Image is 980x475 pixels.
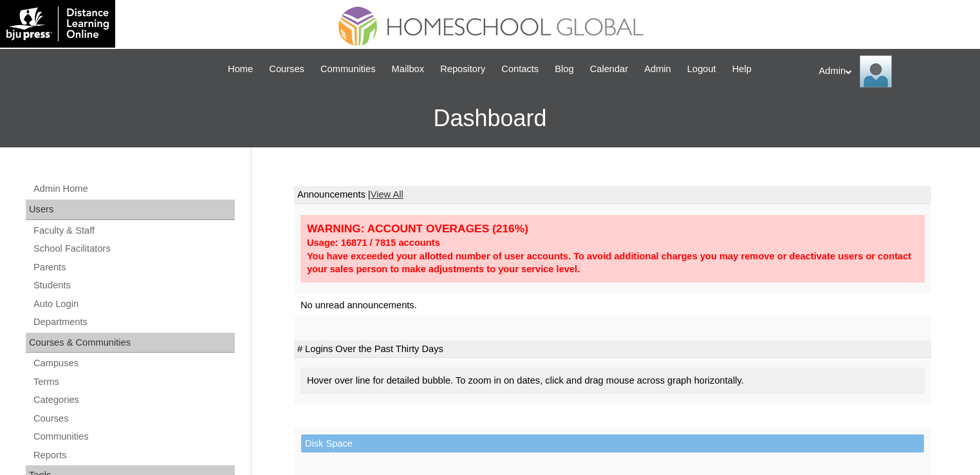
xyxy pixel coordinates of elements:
a: Mailbox [385,62,431,77]
div: Hover over line for detailed bubble. To zoom in on dates, click and drag mouse across graph horiz... [300,368,925,394]
a: Logout [681,62,723,77]
a: Admin Home [32,181,235,197]
a: Students [32,277,235,293]
a: Repository [434,62,492,77]
span: Blog [555,62,573,77]
a: Home [221,62,259,77]
a: Help [726,62,758,77]
a: Admin [638,62,678,77]
img: logo-white.png [6,6,109,41]
td: Disk Space [301,434,924,453]
a: Communities [314,62,382,77]
span: Home [228,62,253,77]
a: Departments [32,314,235,330]
span: Contacts [501,62,539,77]
td: # Logins Over the Past Thirty Days [294,340,931,359]
h3: Dashboard [6,89,974,147]
a: School Facilitators [32,241,235,257]
a: Parents [32,259,235,275]
span: Admin [644,62,671,77]
a: Blog [548,62,580,77]
span: Repository [440,62,485,77]
a: Categories [32,392,235,408]
a: Courses [263,62,311,77]
a: Terms [32,374,235,390]
a: Faculty & Staff [32,223,235,239]
span: Logout [687,62,716,77]
a: View All [371,189,403,200]
strong: Usage: 16871 / 7815 accounts [307,237,440,248]
a: Courses [32,411,235,427]
div: Admin [819,55,968,88]
div: Courses & Communities [26,333,235,353]
img: Admin Homeschool Global [860,55,892,88]
a: Reports [32,447,235,463]
a: Calendar [584,62,634,77]
span: Calendar [590,62,628,77]
a: Auto Login [32,296,235,312]
span: Communities [320,62,376,77]
span: Help [732,62,752,77]
div: Users [26,200,235,220]
a: Campuses [32,355,235,371]
div: You have exceeded your allotted number of user accounts. To avoid additional charges you may remo... [307,250,918,276]
a: Contacts [495,62,545,77]
span: Courses [269,62,304,77]
a: Communities [32,429,235,445]
div: WARNING: ACCOUNT OVERAGES (216%) [307,221,918,236]
td: No unread announcements. [294,293,931,317]
span: Mailbox [392,62,425,77]
td: Announcements | [294,186,931,204]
